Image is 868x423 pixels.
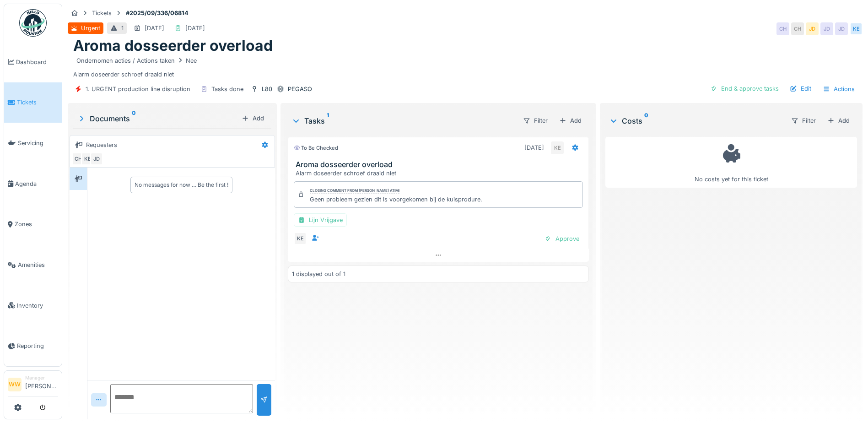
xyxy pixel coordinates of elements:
span: Dashboard [16,58,58,66]
div: Tasks done [211,85,243,93]
a: Reporting [4,326,62,367]
div: Alarm doseerder schroef draaid niet [296,169,585,178]
div: Actions [819,82,859,96]
strong: #2025/09/336/06814 [122,9,192,17]
div: JD [90,152,103,165]
div: JD [806,22,819,35]
sup: 0 [132,113,136,124]
div: Add [238,112,268,125]
a: Amenities [4,244,62,285]
a: Inventory [4,285,62,326]
span: Amenities [18,260,58,269]
h1: Aroma dosseerder overload [73,37,273,54]
a: Agenda [4,163,62,204]
div: Ondernomen acties / Actions taken Nee [76,56,197,65]
div: Requesters [86,141,117,149]
span: Servicing [18,139,58,147]
div: Tickets [92,9,112,17]
div: 1 displayed out of 1 [292,270,345,278]
div: KE [81,152,94,165]
img: Badge_color-CXgf-gQk.svg [19,9,47,37]
div: Costs [609,115,783,126]
div: Tasks [291,115,515,126]
div: Filter [787,114,820,127]
div: To be checked [294,144,338,152]
li: WW [8,378,22,391]
div: Closing comment from [PERSON_NAME] atimi [310,188,399,194]
a: Zones [4,204,62,245]
div: KE [551,141,564,154]
div: Alarm doseerder schroef draaid niet [73,55,857,79]
div: Approve [541,233,583,245]
span: Reporting [17,342,58,350]
div: CH [72,152,85,165]
div: Add [555,114,585,127]
span: Zones [15,220,58,228]
a: Servicing [4,123,62,163]
sup: 1 [327,115,329,126]
sup: 0 [644,115,648,126]
div: Filter [519,114,552,127]
div: Lijn Vrijgave [294,213,347,227]
div: KE [294,232,307,245]
div: [DATE] [524,143,544,152]
a: Dashboard [4,42,62,82]
div: No messages for now … Be the first ! [135,181,228,189]
span: Tickets [17,98,58,107]
div: 1. URGENT production line disruption [86,85,190,93]
div: CH [791,22,804,35]
a: Tickets [4,82,62,123]
div: CH [776,22,789,35]
div: [DATE] [145,24,164,33]
div: No costs yet for this ticket [611,141,851,184]
div: KE [850,22,863,35]
li: [PERSON_NAME] [25,374,58,394]
div: Urgent [81,24,100,33]
div: PEGASO [288,85,312,93]
div: End & approve tasks [706,82,782,95]
div: [DATE] [185,24,205,33]
div: Documents [77,113,238,124]
div: Add [824,114,853,127]
div: Geen probleem gezien dit is voorgekomen bij de kuisprodure. [310,195,482,204]
div: L80 [262,85,272,93]
div: 1 [121,24,124,33]
div: Edit [786,82,815,95]
div: JD [835,22,848,35]
span: Inventory [17,301,58,310]
a: WW Manager[PERSON_NAME] [8,374,58,396]
div: JD [820,22,833,35]
span: Agenda [15,179,58,188]
h3: Aroma dosseerder overload [296,160,585,169]
div: Manager [25,374,58,381]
